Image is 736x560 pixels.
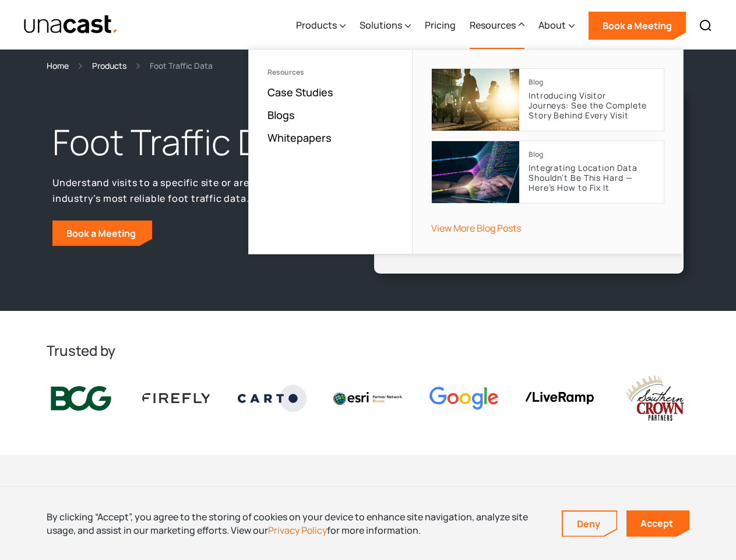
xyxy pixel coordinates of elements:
[47,384,115,413] img: BCG logo
[429,387,498,409] img: Google logo
[563,512,617,536] a: Deny
[47,510,544,537] div: By clicking “Accept”, you agree to the storing of cookies on your device to enhance site navigati...
[425,2,456,50] a: Pricing
[92,59,126,72] a: Products
[267,131,332,145] a: Whitepapers
[142,393,211,402] img: Firefly Advertising logo
[529,91,654,120] p: Introducing Visitor Journeys: See the Complete Story Behind Every Visit
[529,163,654,192] p: Integrating Location Data Shouldn’t Be This Hard — Here’s How to Fix It
[626,510,689,537] a: Accept
[248,49,684,254] nav: Resources
[47,341,689,360] h2: Trusted by
[267,108,295,122] a: Blogs
[52,220,152,246] a: Book a Meeting
[621,374,689,422] img: southern crown logo
[432,69,519,131] img: cover
[470,2,524,50] div: Resources
[360,18,402,32] div: Solutions
[52,175,331,206] p: Understand visits to a specific site or area with the industry’s most reliable foot traffic data.
[23,15,118,35] img: Unacast text logo
[296,18,337,32] div: Products
[238,385,307,412] img: Carto logo
[431,222,521,235] a: View More Blog Posts
[538,18,566,32] div: About
[47,59,69,72] a: Home
[470,18,516,32] div: Resources
[267,85,333,99] a: Case Studies
[525,392,594,404] img: liveramp logo
[431,141,664,204] a: BlogIntegrating Location Data Shouldn’t Be This Hard — Here’s How to Fix It
[432,141,519,203] img: cover
[431,68,664,131] a: BlogIntroducing Visitor Journeys: See the Complete Story Behind Every Visit
[333,392,402,405] img: Esri logo
[538,2,575,50] div: About
[699,19,713,33] img: Search icon
[268,524,327,537] a: Privacy Policy
[52,119,331,166] h1: Foot Traffic Data
[529,78,543,86] div: Blog
[360,2,411,50] div: Solutions
[150,59,213,72] div: Foot Traffic Data
[23,15,118,35] a: home
[529,150,543,159] div: Blog
[296,2,346,50] div: Products
[267,68,393,76] div: Resources
[589,12,686,40] a: Book a Meeting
